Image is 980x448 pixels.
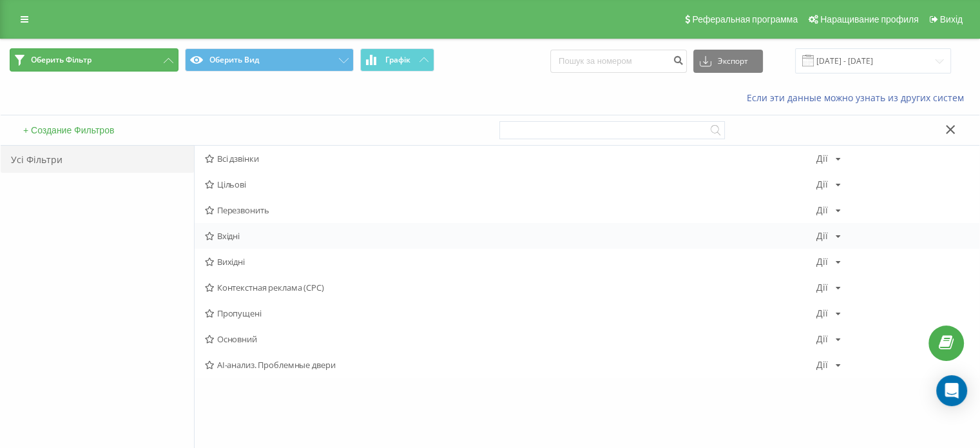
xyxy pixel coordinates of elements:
font: Дії [816,358,828,371]
font: Дії [816,333,828,345]
font: Усі Фільтри [11,153,62,166]
font: Дії [816,178,828,190]
button: Экспорт [693,50,763,73]
font: Реферальная программа [692,14,798,24]
button: Закрити [941,124,960,137]
font: Пропущені [217,307,262,319]
font: Дії [816,307,828,319]
font: Дії [816,229,828,242]
button: Графік [360,48,434,72]
input: Пошук за номером [550,50,687,73]
font: Перезвонить [217,204,269,216]
button: Оберить Вид [185,48,354,72]
font: Дії [816,255,828,268]
font: Основний [217,333,257,345]
font: Дії [816,281,828,293]
font: Вихід [940,14,963,24]
font: Если эти данные можно узнать из других систем [747,92,964,104]
font: Цільові [217,179,246,190]
a: Если эти данные можно узнать из других систем [747,92,970,104]
font: Контекстная реклама (CPC) [217,282,324,293]
font: Вихідні [217,256,245,268]
font: Дії [816,152,828,164]
font: Дії [816,204,828,216]
font: Наращивание профиля [820,14,918,24]
font: Оберить Фільтр [31,54,91,65]
font: Экспорт [718,55,748,66]
div: Открытый Интерком Мессенджер [936,375,967,406]
button: + Создание Фильтров [19,124,118,136]
font: Всі дзвінки [217,153,259,164]
font: Вхідні [217,230,240,242]
font: Графік [385,54,410,65]
button: Оберить Фільтр [10,48,178,72]
font: + Создание Фильтров [23,125,114,135]
font: Оберить Вид [209,54,259,65]
font: AI-анализ. Проблемные двери [217,359,336,371]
